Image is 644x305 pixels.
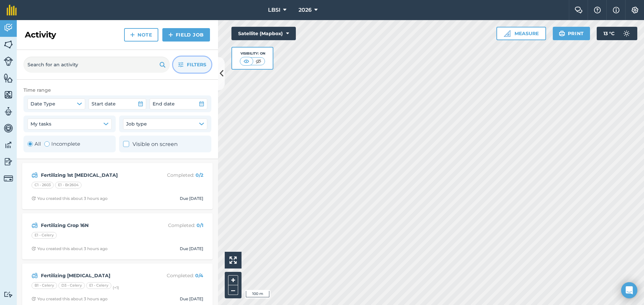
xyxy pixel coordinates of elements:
[28,98,85,109] button: Date Type
[32,297,36,301] img: Clock with arrow pointing clockwise
[126,120,147,128] span: Job type
[504,30,511,37] img: Ruler icon
[621,282,637,298] div: Open Intercom Messenger
[4,106,13,117] img: svg+xml;base64,PD94bWwgdmVyc2lvbj0iMS4wIiBlbmNvZGluZz0idXRmLTgiPz4KPCEtLSBHZW5lcmF0b3I6IEFkb2JlIE...
[32,282,57,289] div: B1 - Celery
[44,140,80,148] label: Incomplete
[197,222,203,228] strong: 0 / 1
[23,57,170,73] input: Search for an activity
[41,171,147,179] strong: Fertilizing 1st [MEDICAL_DATA]
[173,57,211,73] button: Filters
[597,27,637,40] button: 13 °C
[32,182,54,188] div: C1 - 2603
[180,246,203,251] div: Due [DATE]
[4,73,13,83] img: svg+xml;base64,PHN2ZyB4bWxucz0iaHR0cDovL3d3dy53My5vcmcvMjAwMC9zdmciIHdpZHRoPSI1NiIgaGVpZ2h0PSI2MC...
[613,6,620,14] img: svg+xml;base64,PHN2ZyB4bWxucz0iaHR0cDovL3d3dy53My5vcmcvMjAwMC9zdmciIHdpZHRoPSIxNyIgaGVpZ2h0PSIxNy...
[32,246,108,251] div: You created this about 3 hours ago
[28,140,80,148] div: Toggle Activity
[593,7,601,13] img: A question mark icon
[130,31,135,39] img: svg+xml;base64,PHN2ZyB4bWxucz0iaHR0cDovL3d3dy53My5vcmcvMjAwMC9zdmciIHdpZHRoPSIxNCIgaGVpZ2h0PSIyNC...
[4,40,13,50] img: svg+xml;base64,PHN2ZyB4bWxucz0iaHR0cDovL3d3dy53My5vcmcvMjAwMC9zdmciIHdpZHRoPSI1NiIgaGVpZ2h0PSI2MC...
[4,140,13,150] img: svg+xml;base64,PD94bWwgdmVyc2lvbj0iMS4wIiBlbmNvZGluZz0idXRmLTgiPz4KPCEtLSBHZW5lcmF0b3I6IEFkb2JlIE...
[228,275,238,285] button: +
[150,98,207,109] button: End date
[4,291,13,298] img: svg+xml;base64,PD94bWwgdmVyc2lvbj0iMS4wIiBlbmNvZGluZz0idXRmLTgiPz4KPCEtLSBHZW5lcmF0b3I6IEFkb2JlIE...
[229,256,237,264] img: Four arrows, one pointing top left, one top right, one bottom right and the last bottom left
[180,196,203,201] div: Due [DATE]
[26,167,209,205] a: Fertilizing 1st [MEDICAL_DATA]Completed: 0/2C1 - 2603E1 - Br2604Clock with arrow pointing clockwi...
[86,282,111,289] div: E1 - Celery
[41,222,147,229] strong: Fertilizing Crop 16N
[55,182,82,188] div: E1 - Br2604
[162,28,210,42] a: Field Job
[559,29,565,37] img: svg+xml;base64,PHN2ZyB4bWxucz0iaHR0cDovL3d3dy53My5vcmcvMjAwMC9zdmciIHdpZHRoPSIxOSIgaGVpZ2h0PSIyNC...
[32,196,108,201] div: You created this about 3 hours ago
[4,174,13,183] img: svg+xml;base64,PD94bWwgdmVyc2lvbj0iMS4wIiBlbmNvZGluZz0idXRmLTgiPz4KPCEtLSBHZW5lcmF0b3I6IEFkb2JlIE...
[25,29,56,40] h2: Activity
[187,61,206,68] span: Filters
[231,27,296,40] button: Satellite (Mapbox)
[89,98,146,109] button: Start date
[159,61,166,69] img: svg+xml;base64,PHN2ZyB4bWxucz0iaHR0cDovL3d3dy53My5vcmcvMjAwMC9zdmciIHdpZHRoPSIxOSIgaGVpZ2h0PSIyNC...
[32,272,38,280] img: svg+xml;base64,PD94bWwgdmVyc2lvbj0iMS4wIiBlbmNvZGluZz0idXRmLTgiPz4KPCEtLSBHZW5lcmF0b3I6IEFkb2JlIE...
[32,221,38,229] img: svg+xml;base64,PD94bWwgdmVyc2lvbj0iMS4wIiBlbmNvZGluZz0idXRmLTgiPz4KPCEtLSBHZW5lcmF0b3I6IEFkb2JlIE...
[150,222,203,229] p: Completed :
[31,120,51,128] span: My tasks
[299,6,312,14] span: 2026
[268,6,280,14] span: LBSI
[4,23,13,33] img: svg+xml;base64,PD94bWwgdmVyc2lvbj0iMS4wIiBlbmNvZGluZz0idXRmLTgiPz4KPCEtLSBHZW5lcmF0b3I6IEFkb2JlIE...
[26,217,209,255] a: Fertilizing Crop 16NCompleted: 0/1E1 - CeleryClock with arrow pointing clockwiseYou created this ...
[41,272,147,279] strong: Fertilizing [MEDICAL_DATA]
[28,140,41,148] label: All
[254,58,263,65] img: svg+xml;base64,PHN2ZyB4bWxucz0iaHR0cDovL3d3dy53My5vcmcvMjAwMC9zdmciIHdpZHRoPSI1MCIgaGVpZ2h0PSI0MC...
[124,28,158,42] a: Note
[123,119,207,129] button: Job type
[242,58,251,65] img: svg+xml;base64,PHN2ZyB4bWxucz0iaHR0cDovL3d3dy53My5vcmcvMjAwMC9zdmciIHdpZHRoPSI1MCIgaGVpZ2h0PSI0MC...
[153,100,175,107] span: End date
[4,57,13,66] img: svg+xml;base64,PD94bWwgdmVyc2lvbj0iMS4wIiBlbmNvZGluZz0idXRmLTgiPz4KPCEtLSBHZW5lcmF0b3I6IEFkb2JlIE...
[195,273,203,279] strong: 0 / 4
[150,272,203,279] p: Completed :
[31,100,55,107] span: Date Type
[4,157,13,167] img: svg+xml;base64,PD94bWwgdmVyc2lvbj0iMS4wIiBlbmNvZGluZz0idXRmLTgiPz4KPCEtLSBHZW5lcmF0b3I6IEFkb2JlIE...
[23,86,211,94] div: Time range
[575,7,583,13] img: Two speech bubbles overlapping with the left bubble in the forefront
[603,27,614,40] span: 13 ° C
[32,296,108,302] div: You created this about 3 hours ago
[4,123,13,133] img: svg+xml;base64,PD94bWwgdmVyc2lvbj0iMS4wIiBlbmNvZGluZz0idXRmLTgiPz4KPCEtLSBHZW5lcmF0b3I6IEFkb2JlIE...
[4,90,13,100] img: svg+xml;base64,PHN2ZyB4bWxucz0iaHR0cDovL3d3dy53My5vcmcvMjAwMC9zdmciIHdpZHRoPSI1NiIgaGVpZ2h0PSI2MC...
[150,171,203,179] p: Completed :
[168,31,173,39] img: svg+xml;base64,PHN2ZyB4bWxucz0iaHR0cDovL3d3dy53My5vcmcvMjAwMC9zdmciIHdpZHRoPSIxNCIgaGVpZ2h0PSIyNC...
[32,171,38,179] img: svg+xml;base64,PD94bWwgdmVyc2lvbj0iMS4wIiBlbmNvZGluZz0idXRmLTgiPz4KPCEtLSBHZW5lcmF0b3I6IEFkb2JlIE...
[113,285,119,290] small: (+ 1 )
[32,246,36,251] img: Clock with arrow pointing clockwise
[631,7,639,13] img: A cog icon
[553,27,590,40] button: Print
[92,100,116,107] span: Start date
[123,140,178,149] label: Visible on screen
[496,27,546,40] button: Measure
[196,172,203,178] strong: 0 / 2
[28,119,112,129] button: My tasks
[228,285,238,295] button: –
[58,282,85,289] div: D3 - Celery
[32,232,57,239] div: E1 - Celery
[32,196,36,201] img: Clock with arrow pointing clockwise
[7,5,17,15] img: fieldmargin Logo
[620,27,633,40] img: svg+xml;base64,PD94bWwgdmVyc2lvbj0iMS4wIiBlbmNvZGluZz0idXRmLTgiPz4KPCEtLSBHZW5lcmF0b3I6IEFkb2JlIE...
[180,296,203,302] div: Due [DATE]
[240,51,265,56] div: Visibility: On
